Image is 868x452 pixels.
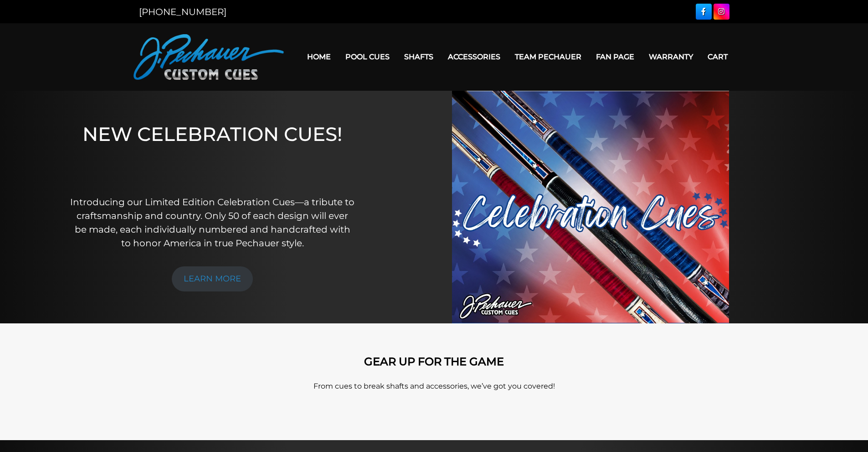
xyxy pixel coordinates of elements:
[589,45,642,68] a: Fan Page
[338,45,397,68] a: Pool Cues
[172,266,253,291] a: LEARN MORE
[175,381,694,392] p: From cues to break shafts and accessories, we’ve got you covered!
[139,6,226,17] a: [PHONE_NUMBER]
[508,45,589,68] a: Team Pechauer
[300,45,338,68] a: Home
[441,45,508,68] a: Accessories
[700,45,735,68] a: Cart
[364,355,504,368] strong: GEAR UP FOR THE GAME
[642,45,700,68] a: Warranty
[134,34,284,80] img: Pechauer Custom Cues
[70,123,355,182] h1: NEW CELEBRATION CUES!
[70,195,355,250] p: Introducing our Limited Edition Celebration Cues—a tribute to craftsmanship and country. Only 50 ...
[397,45,441,68] a: Shafts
